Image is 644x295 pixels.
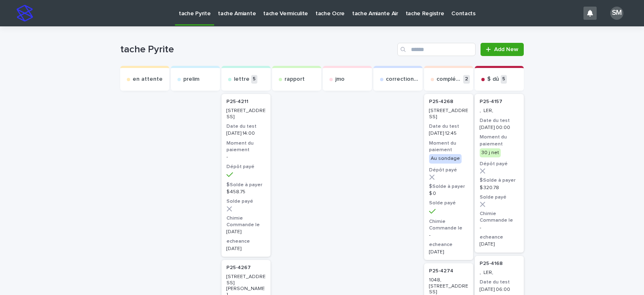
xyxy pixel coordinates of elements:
[429,131,468,136] p: [DATE] 12:45
[480,148,501,157] div: 30 j net
[397,43,476,56] input: Search
[226,108,266,120] p: [STREET_ADDRESS]
[226,131,266,136] p: [DATE] 14:00
[494,47,518,52] span: Add New
[226,189,266,195] p: $ 458.75
[226,246,266,252] p: [DATE]
[226,164,266,170] h3: Dépôt payé
[429,99,453,105] p: P25-4268
[501,75,507,84] p: 5
[285,76,305,83] p: rapport
[480,211,519,224] h3: Chimie Commande le
[226,229,266,235] p: [DATE]
[429,268,453,274] p: P25-4274
[226,182,266,188] h3: $Solde à payer
[480,234,519,241] h3: echeance
[429,140,468,153] h3: Moment du paiement
[480,177,519,184] h3: $Solde à payer
[251,75,257,84] p: 5
[429,249,468,255] p: [DATE]
[480,287,519,293] p: [DATE] 06:00
[436,76,462,83] p: complété
[226,198,266,205] h3: Solde payé
[480,185,519,191] p: $ 320.78
[480,99,502,105] p: P25-4157
[424,94,473,260] a: P25-4268 [STREET_ADDRESS]Date du test[DATE] 12:45Moment du paiementAu sondageDépôt payé$Solde à p...
[481,43,524,56] a: Add New
[463,75,470,84] p: 2
[480,108,519,114] p: , LER,
[610,7,623,20] div: SM
[429,241,468,248] h3: echeance
[429,200,468,206] h3: Solde payé
[480,194,519,201] h3: Solde payé
[480,125,519,131] p: [DATE] 00:00
[429,191,468,197] p: $ 0
[480,117,519,124] h3: Date du test
[475,94,524,253] a: P25-4157 , LER,Date du test[DATE] 00:00Moment du paiement30 j netDépôt payé$Solde à payer$ 320.78...
[234,76,250,83] p: lettre
[183,76,199,83] p: prelim
[429,167,468,173] h3: Dépôt payé
[429,123,468,130] h3: Date du test
[16,5,33,21] img: stacker-logo-s-only.png
[226,238,266,245] h3: echeance
[335,76,345,83] p: jmo
[133,76,163,83] p: en attente
[429,108,468,120] p: [STREET_ADDRESS]
[487,76,499,83] p: $ dû
[226,215,266,228] h3: Chimie Commande le
[226,154,266,160] p: -
[222,94,271,257] a: P25-4211 [STREET_ADDRESS]Date du test[DATE] 14:00Moment du paiement-Dépôt payé$Solde à payer$ 458...
[226,140,266,153] h3: Moment du paiement
[226,265,251,271] p: P25-4267
[429,183,468,190] h3: $Solde à payer
[429,232,468,238] p: -
[226,123,266,130] h3: Date du test
[480,279,519,286] h3: Date du test
[480,261,503,267] p: P25-4168
[429,277,468,295] p: 1048, [STREET_ADDRESS]
[386,76,419,83] p: correction exp
[480,241,519,247] p: [DATE]
[480,134,519,147] h3: Moment du paiement
[480,161,519,167] h3: Dépôt payé
[226,99,248,105] p: P25-4211
[480,270,519,276] p: , LER,
[480,225,519,231] p: -
[429,218,468,232] h3: Chimie Commande le
[429,154,462,163] div: Au sondage
[120,44,394,56] h1: tache Pyrite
